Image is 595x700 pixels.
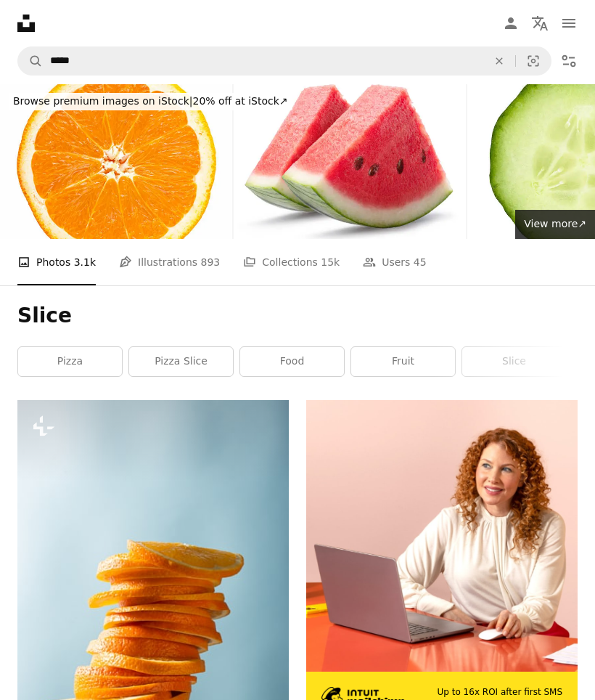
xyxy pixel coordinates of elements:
a: pizza slice [129,347,233,376]
a: a stack of orange macaroons [17,597,289,610]
img: Watermelon triangle slices with seeds isolated on white background. Clipping path. [234,84,466,239]
span: View more ↗ [524,218,586,229]
img: file-1722962837469-d5d3a3dee0c7image [306,400,578,672]
a: fruit [351,347,455,376]
span: 45 [414,254,427,270]
a: food [240,347,344,376]
a: Collections 15k [243,239,340,285]
button: Language [525,9,554,38]
a: Illustrations 893 [119,239,220,285]
button: Menu [554,9,583,38]
button: Search Unsplash [18,47,43,75]
a: slice [462,347,566,376]
a: Log in / Sign up [496,9,525,38]
a: pizza [18,347,122,376]
h1: Slice [17,303,578,329]
span: 15k [321,254,340,270]
form: Find visuals sitewide [17,46,551,76]
a: View more↗ [515,210,595,239]
button: Filters [554,46,583,76]
a: Home — Unsplash [17,15,35,32]
button: Clear [483,47,515,75]
span: 20% off at iStock ↗ [13,95,288,107]
button: Visual search [516,47,551,75]
span: 893 [201,254,221,270]
span: Browse premium images on iStock | [13,95,192,107]
a: Users 45 [363,239,427,285]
